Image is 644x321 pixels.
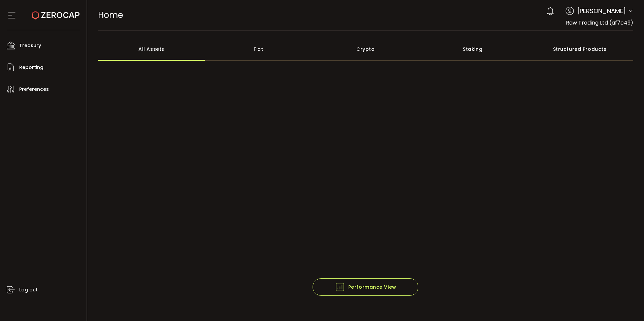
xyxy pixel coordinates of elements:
[98,37,205,61] div: All Assets
[19,41,41,50] span: Treasury
[98,9,123,21] span: Home
[566,19,633,27] span: Raw Trading Ltd (af7c49)
[19,84,49,94] span: Preferences
[335,282,396,292] span: Performance View
[419,37,526,61] div: Staking
[577,6,626,15] span: [PERSON_NAME]
[19,63,43,72] span: Reporting
[312,37,419,61] div: Crypto
[313,278,418,296] button: Performance View
[19,285,38,295] span: Log out
[205,37,312,61] div: Fiat
[526,37,633,61] div: Structured Products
